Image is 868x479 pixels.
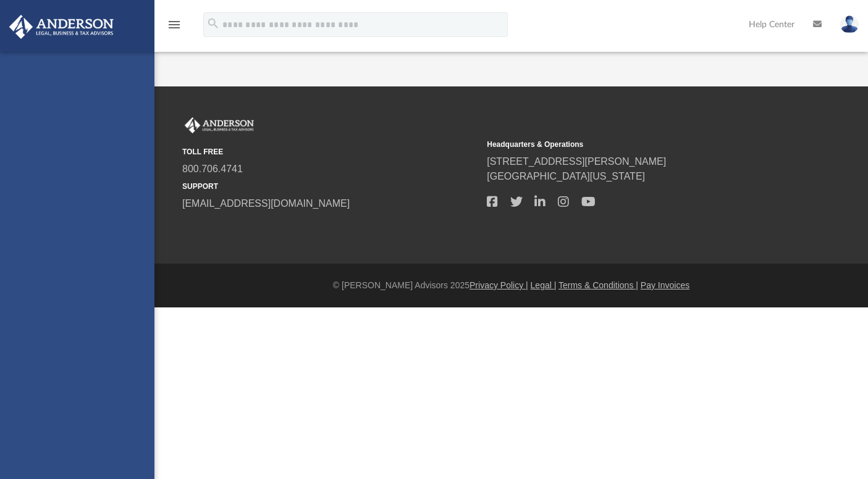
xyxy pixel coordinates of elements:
[470,280,528,290] a: Privacy Policy |
[182,117,256,133] img: Anderson Advisors Platinum Portal
[487,156,666,167] a: [STREET_ADDRESS][PERSON_NAME]
[182,198,350,209] a: [EMAIL_ADDRESS][DOMAIN_NAME]
[167,23,182,32] a: menu
[182,164,243,174] a: 800.706.4741
[6,15,117,39] img: Anderson Advisors Platinum Portal
[206,17,220,30] i: search
[182,146,478,157] small: TOLL FREE
[167,17,182,32] i: menu
[840,15,859,33] img: User Pic
[487,139,783,150] small: Headquarters & Operations
[154,279,868,292] div: © [PERSON_NAME] Advisors 2025
[558,280,638,290] a: Terms & Conditions |
[182,181,478,192] small: SUPPORT
[487,171,645,181] a: [GEOGRAPHIC_DATA][US_STATE]
[641,280,689,290] a: Pay Invoices
[531,280,557,290] a: Legal |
